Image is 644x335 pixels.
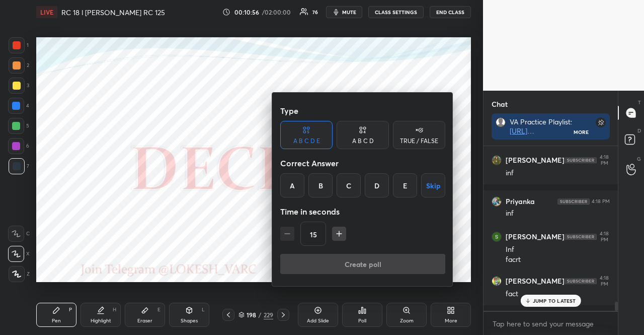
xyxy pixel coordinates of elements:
div: Correct Answer [280,153,445,173]
div: B [308,173,333,197]
div: Time in seconds [280,202,445,222]
div: D [365,173,389,197]
div: A [280,173,304,197]
div: C [337,173,361,197]
div: TRUE / FALSE [400,138,438,144]
div: A B C D [352,138,374,144]
button: Skip [421,173,445,197]
div: Type [280,101,445,121]
div: E [393,173,417,197]
div: A B C D E [293,138,320,144]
